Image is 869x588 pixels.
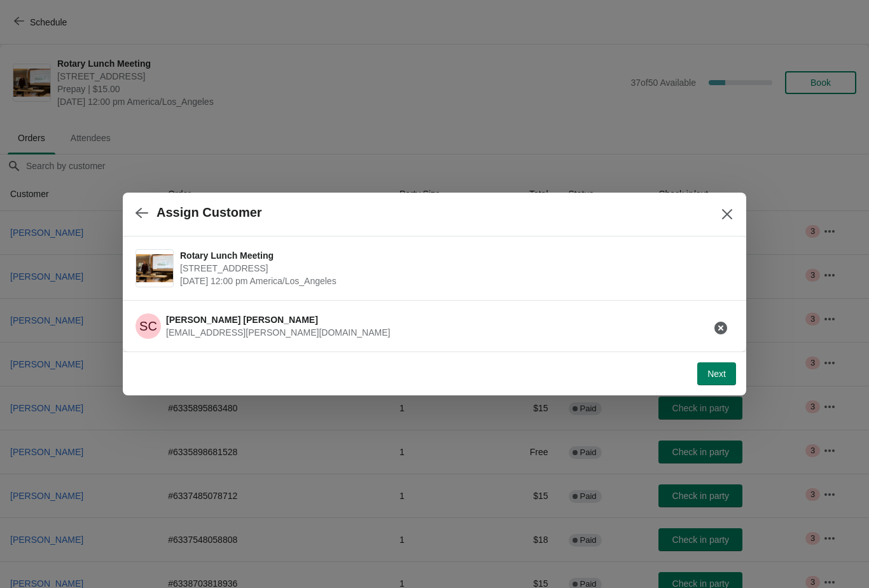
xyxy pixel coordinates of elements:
[697,362,736,385] button: Next
[136,254,173,282] img: Rotary Lunch Meeting | 3710 Providence Point Dr SE, Issaquah, WA 98029 | September 25 | 12:00 pm ...
[716,203,739,226] button: Close
[180,275,727,287] span: [DATE] 12:00 pm America/Los_Angeles
[166,315,318,325] span: [PERSON_NAME] [PERSON_NAME]
[166,327,390,338] span: [EMAIL_ADDRESS][PERSON_NAME][DOMAIN_NAME]
[180,249,727,262] span: Rotary Lunch Meeting
[136,313,161,339] span: Suparna
[707,369,726,379] span: Next
[139,319,157,333] text: SC
[156,205,262,220] h2: Assign Customer
[180,262,727,275] span: [STREET_ADDRESS]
